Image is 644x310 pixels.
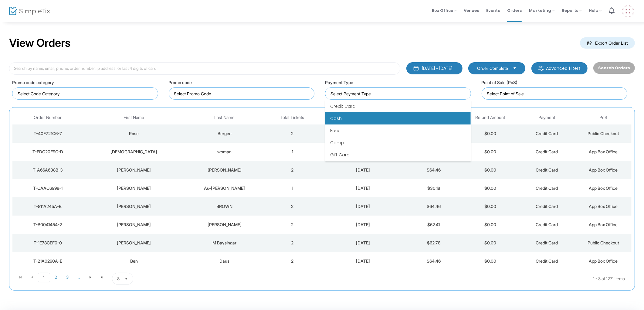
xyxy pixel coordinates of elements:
span: Free [330,128,339,134]
td: $30.18 [405,179,462,197]
div: T-A66A638B-3 [14,167,82,173]
td: $0.00 [462,234,518,252]
td: $64.46 [405,252,462,270]
div: M Baysingar [186,240,263,246]
m-button: Advanced filters [531,62,588,74]
td: $62.78 [405,234,462,252]
td: $0.00 [462,124,518,143]
td: $62.41 [405,216,462,234]
span: Events [486,3,500,18]
div: 9/18/2025 [322,185,404,191]
img: monthly [413,65,419,71]
span: Go to the last page [96,273,108,282]
td: 2 [264,252,320,270]
label: Point of Sale (PoS) [482,79,518,86]
img: filter [538,65,544,71]
span: Public Checkout [588,131,619,136]
span: Credit Card [536,204,558,209]
span: App Box Office [589,167,618,172]
span: Cash [330,115,342,121]
div: T-FDC20E9C-D [14,149,82,155]
td: $0.00 [462,252,518,270]
input: Select Point of Sale [487,90,625,97]
kendo-pager-info: 1 - 8 of 1271 items [194,273,625,285]
span: App Box Office [589,149,618,154]
span: Order Complete [477,65,508,71]
div: T-B0041454-2 [14,222,82,228]
input: Select Promo Code [174,90,312,97]
td: 1 [264,179,320,197]
div: 9/18/2025 [322,240,404,246]
span: Box Office [432,8,456,13]
div: lady [85,149,183,155]
span: App Box Office [589,222,618,227]
th: Total Tickets [264,111,320,125]
m-button: Export Order List [580,37,635,49]
div: 9/18/2025 [322,131,404,137]
div: T-40F721C6-7 [14,131,82,137]
td: 2 [264,197,320,216]
button: Select [510,65,519,72]
span: Credit Card [536,167,558,172]
div: 9/18/2025 [322,167,404,173]
div: 9/18/2025 [322,149,404,155]
div: [DATE] - [DATE] [422,65,452,71]
td: 2 [264,161,320,179]
span: App Box Office [589,204,618,209]
td: $0.00 [462,197,518,216]
span: Public Checkout [588,240,619,245]
label: Payment Type [325,79,353,86]
div: Peggy [85,240,183,246]
span: First Name [124,115,144,120]
div: T-811A245A-B [14,203,82,210]
span: Gift Card [330,152,350,158]
div: 9/18/2025 [322,222,404,228]
span: App Box Office [589,186,618,191]
div: T-CAAC6998-1 [14,185,82,191]
div: Bergen [186,131,263,137]
span: Order Number [34,115,62,120]
td: 2 [264,124,320,143]
span: Go to the next page [88,275,93,280]
span: Credit Card [330,103,355,109]
span: Page 3 [62,273,73,282]
div: 9/18/2025 [322,258,404,264]
span: Credit Card [536,222,558,227]
span: Comp [330,140,344,146]
td: $0.00 [462,143,518,161]
span: App Box Office [589,258,618,264]
span: Credit Card [536,131,558,136]
h2: View Orders [9,36,71,50]
td: 1 [264,143,320,161]
span: Marketing [529,8,554,13]
span: Payment [538,115,555,120]
label: Promo code [169,79,192,86]
td: 2 [264,234,320,252]
div: Ben [85,258,183,264]
input: Search by name, email, phone, order number, ip address, or last 4 digits of card [9,62,400,75]
span: Page 1 [38,273,50,282]
div: 9/18/2025 [322,203,404,210]
th: Refund Amount [462,111,518,125]
span: 8 [117,276,120,282]
td: $64.46 [405,161,462,179]
td: $0.00 [462,161,518,179]
span: Page 4 [73,273,85,282]
span: Go to the next page [85,273,96,282]
div: MARIA [85,203,183,210]
div: Data table [12,111,632,271]
span: Last Name [214,115,235,120]
input: Select Payment Type [330,90,468,97]
span: Go to the last page [100,275,104,280]
div: BROWN [186,203,263,210]
td: $0.00 [462,179,518,197]
span: Credit Card [536,240,558,245]
span: Help [589,8,602,13]
button: Select [122,273,130,284]
td: 2 [264,216,320,234]
span: Orders [507,3,522,18]
span: PoS [599,115,607,120]
div: Janet [85,185,183,191]
div: T-1E78CEF0-0 [14,240,82,246]
div: HARMSEN [186,222,263,228]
